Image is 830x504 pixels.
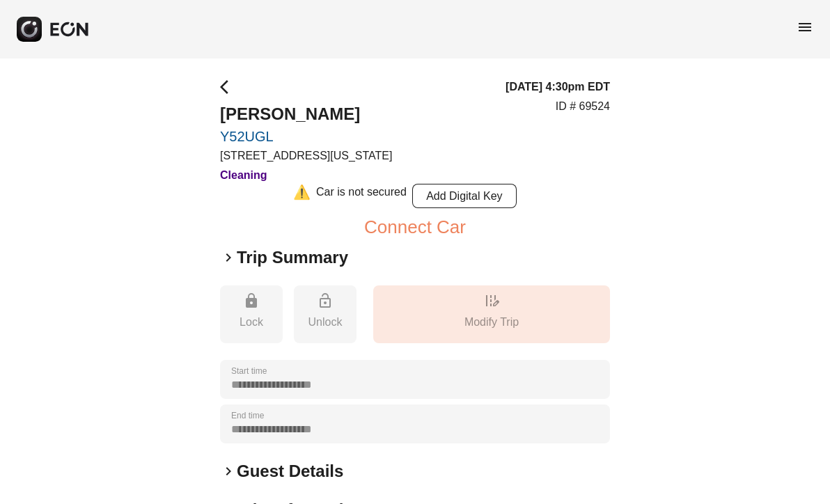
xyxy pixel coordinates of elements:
[237,246,348,269] h2: Trip Summary
[293,184,311,208] div: ⚠️
[220,103,392,125] h2: [PERSON_NAME]
[237,460,343,482] h2: Guest Details
[220,128,392,145] a: Y52UGL
[556,98,610,115] p: ID # 69524
[364,219,466,235] button: Connect Car
[220,79,237,95] span: arrow_back_ios
[506,79,610,95] h3: [DATE] 4:30pm EDT
[220,167,392,184] h3: Cleaning
[220,463,237,480] span: keyboard_arrow_right
[220,148,392,164] p: [STREET_ADDRESS][US_STATE]
[316,184,407,208] div: Car is not secured
[412,184,517,208] button: Add Digital Key
[797,19,813,36] span: menu
[220,249,237,266] span: keyboard_arrow_right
